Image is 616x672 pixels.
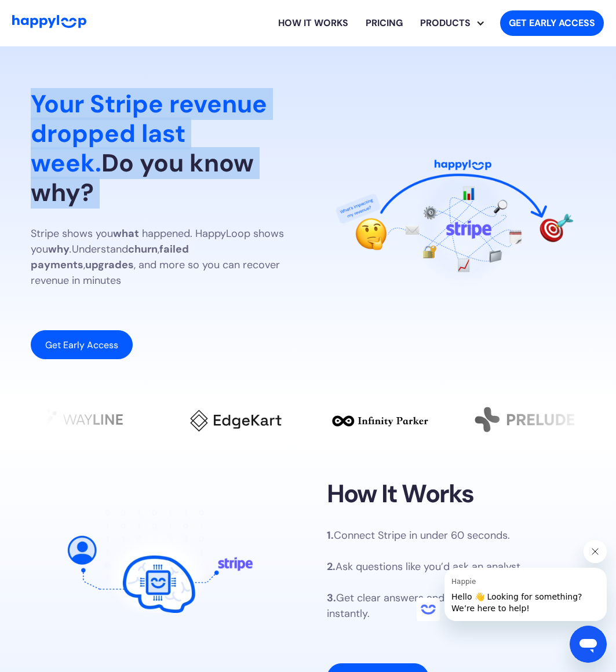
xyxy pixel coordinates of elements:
[411,16,479,30] div: PRODUCTS
[31,89,289,207] h1: Do you know why?
[327,591,336,605] strong: 3.
[420,5,491,42] div: PRODUCTS
[417,540,607,621] div: Happie says "Hello 👋 Looking for something? We’re here to help!". Open messaging window to contin...
[70,242,72,256] em: .
[85,258,134,272] strong: upgrades
[444,568,607,621] iframe: Message from Happie
[327,479,474,509] h2: How It Works
[570,626,607,663] iframe: Button to launch messaging window
[48,242,70,256] strong: why
[500,10,604,36] a: Get started with HappyLoop
[31,226,289,288] p: Stripe shows you happened. HappyLoop shows you Understand , , , and more so you can recover reven...
[584,540,607,563] iframe: Close message from Happie
[113,227,139,240] strong: what
[411,5,491,42] div: Explore HappyLoop use cases
[417,598,440,621] iframe: no content
[269,5,357,42] a: Learn how HappyLoop works
[31,88,267,179] span: Your Stripe revenue dropped last week.
[327,528,585,622] p: Connect Stripe in under 60 seconds. Ask questions like you’d ask an analyst. Get clear answers an...
[357,5,411,42] a: View HappyLoop pricing plans
[12,15,86,28] img: HappyLoop Logo
[327,560,336,574] strong: 2.
[128,242,158,256] strong: churn
[327,528,334,542] strong: 1.
[31,330,133,359] a: Get Early Access
[12,15,86,31] a: Go to Home Page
